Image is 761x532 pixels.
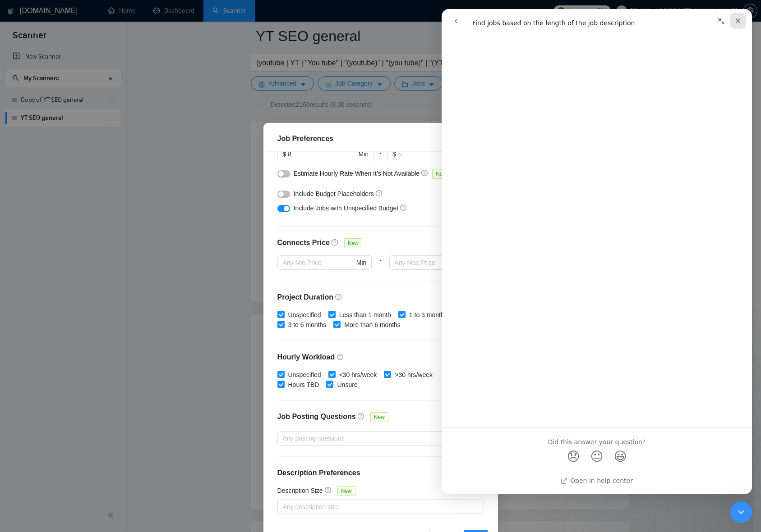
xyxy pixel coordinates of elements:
span: question-circle [376,190,383,197]
div: Job Preferences [277,133,484,144]
span: New [432,169,450,179]
span: New [370,412,388,422]
span: question-circle [358,413,365,420]
span: question-circle [335,293,342,300]
span: >30 hrs/week [391,370,436,380]
span: New [337,486,355,496]
h5: Description Size [277,486,323,496]
h4: Project Duration [277,292,484,303]
span: Unspecified [285,370,325,380]
h4: Job Posting Questions [277,411,356,422]
span: More than 6 months [341,320,404,330]
span: question-circle [337,353,344,360]
input: Any Min Price [283,258,355,268]
span: 3 to 6 months [285,320,330,330]
h4: Description Preferences [277,468,484,478]
span: Unsure [333,380,361,390]
div: - [374,147,387,168]
span: question-circle [421,169,429,177]
span: Less than 1 month [336,310,395,320]
span: $ [283,149,286,159]
span: Hours TBD [285,380,323,390]
h4: Connects Price [277,237,330,248]
span: <30 hrs/week [336,370,381,380]
span: question-circle [400,204,407,211]
span: 1 to 3 months [406,310,451,320]
iframe: Intercom live chat [442,9,752,494]
span: Estimate Hourly Rate When It’s Not Available [294,170,420,177]
input: ∞ [398,149,465,159]
span: Include Jobs with Unspecified Budget [294,205,399,212]
span: Min [356,258,367,268]
span: Unspecified [285,310,325,320]
div: - [372,255,389,281]
span: $ [392,149,396,159]
input: 0 [288,149,356,159]
input: Any Max Price [395,258,465,268]
span: New [344,238,362,248]
span: Min [358,149,369,159]
h4: Hourly Workload [277,352,484,363]
iframe: Intercom live chat [730,501,752,523]
span: question-circle [325,487,332,494]
span: question-circle [332,239,339,246]
span: Include Budget Placeholders [294,190,374,197]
